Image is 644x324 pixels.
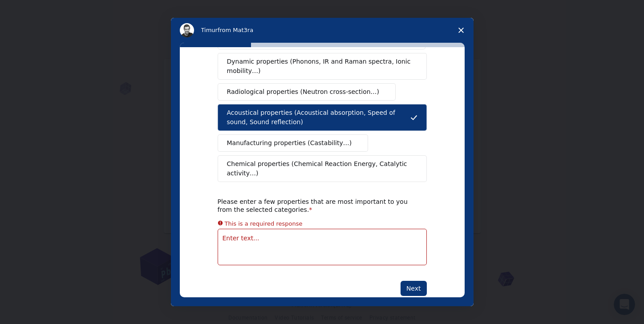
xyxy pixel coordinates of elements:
[218,104,427,131] button: Acoustical properties (Acoustical absorption, Speed of sound, Sound reflection)
[449,18,474,43] span: Close survey
[227,87,380,97] span: Radiological properties (Neutron cross-section…)
[218,229,427,265] textarea: Enter text...
[180,23,194,37] img: Profile image for Timur
[218,83,396,101] button: Radiological properties (Neutron cross-section…)
[218,198,413,214] div: Please enter a few properties that are most important to you from the selected categories.
[19,6,51,14] span: Support
[225,219,303,228] div: This is a required response
[201,27,218,33] span: Timur
[227,108,410,127] span: Acoustical properties (Acoustical absorption, Speed of sound, Sound reflection)
[218,134,369,152] button: Manufacturing properties (Castability…)
[227,138,352,148] span: Manufacturing properties (Castability…)
[218,53,427,80] button: Dynamic properties (Phonons, IR and Raman spectra, Ionic mobility…)
[218,155,427,182] button: Chemical properties (Chemical Reaction Energy, Catalytic activity…)
[401,281,427,296] button: Next
[218,27,253,33] span: from Mat3ra
[227,57,412,76] span: Dynamic properties (Phonons, IR and Raman spectra, Ionic mobility…)
[227,159,411,178] span: Chemical properties (Chemical Reaction Energy, Catalytic activity…)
